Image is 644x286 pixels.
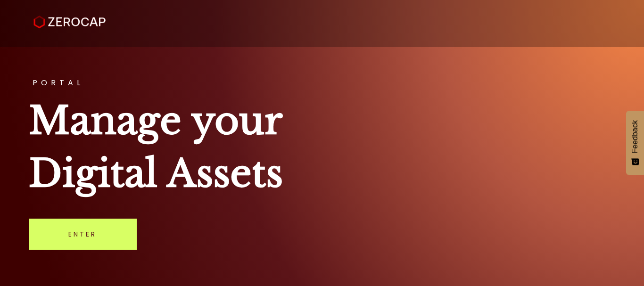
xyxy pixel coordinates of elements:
[29,219,137,250] a: Enter
[33,16,106,29] img: ZeroCap
[29,94,616,200] h1: Manage your Digital Assets
[29,79,616,87] h3: PORTAL
[626,111,644,175] button: Feedback - Show survey
[631,120,639,153] span: Feedback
